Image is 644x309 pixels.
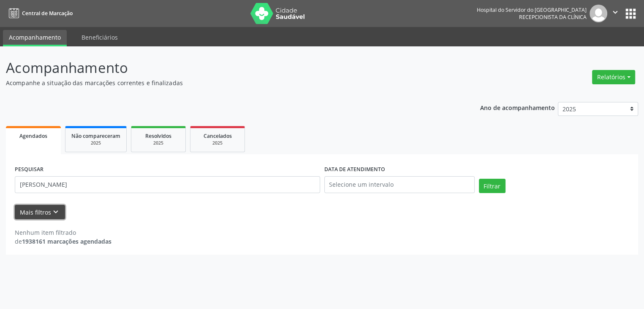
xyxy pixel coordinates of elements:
[71,140,120,146] div: 2025
[611,8,620,17] i: 
[15,176,320,193] input: Nome, código do beneficiário ou CPF
[204,132,232,140] span: Cancelados
[324,163,385,176] label: DATA DE ATENDIMENTO
[590,5,607,22] img: img
[51,207,60,217] i: keyboard_arrow_down
[145,132,171,140] span: Resolvidos
[137,140,179,146] div: 2025
[15,205,65,220] button: Mais filtroskeyboard_arrow_down
[6,57,448,78] p: Acompanhamento
[15,228,111,237] div: Nenhum item filtrado
[480,102,555,113] p: Ano de acompanhamento
[196,140,239,146] div: 2025
[607,5,623,22] button: 
[324,176,475,193] input: Selecione um intervalo
[15,163,43,176] label: PESQUISAR
[22,237,111,245] strong: 1938161 marcações agendadas
[6,78,448,87] p: Acompanhe a situação das marcações correntes e finalizadas
[3,30,67,46] a: Acompanhamento
[19,132,47,140] span: Agendados
[479,179,505,193] button: Filtrar
[623,6,638,21] button: apps
[477,6,587,13] div: Hospital do Servidor do [GEOGRAPHIC_DATA]
[519,13,587,21] span: Recepcionista da clínica
[6,6,73,20] a: Central de Marcação
[592,70,635,84] button: Relatórios
[22,10,73,17] span: Central de Marcação
[71,132,120,140] span: Não compareceram
[15,237,111,246] div: de
[76,30,124,45] a: Beneficiários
